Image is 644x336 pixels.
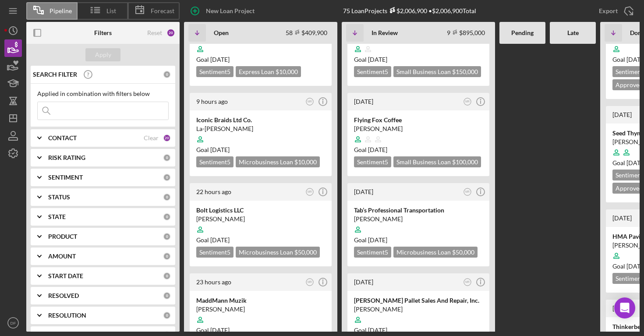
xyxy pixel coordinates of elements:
div: La-[PERSON_NAME] [196,124,325,133]
text: MR [308,190,312,193]
text: MR [308,280,312,283]
time: 2025-09-29 20:31 [196,188,231,195]
div: Open Intercom Messenger [614,297,635,318]
div: 0 [163,71,171,78]
div: [PERSON_NAME] [196,215,325,223]
div: [PERSON_NAME] Pallet Sales And Repair, Inc. [354,296,483,305]
div: Sentiment 5 [196,247,234,258]
a: Unlocked Coffee Roasters[PERSON_NAME]Goal [DATE]Sentiment5Small Business Loan $150,000 [346,1,491,87]
div: 0 [163,154,171,162]
b: STATE [48,213,66,220]
div: 0 [163,292,171,300]
text: MR [465,100,470,103]
b: SENTIMENT [48,174,83,181]
span: List [106,7,116,14]
b: RESOLVED [48,292,79,299]
time: 03/31/2024 [368,146,387,153]
b: PRODUCT [48,233,77,240]
button: New Loan Project [184,2,263,20]
div: Sentiment 5 [196,66,234,77]
span: Goal [354,56,387,63]
b: RISK RATING [48,154,85,161]
time: 09/29/2025 [368,326,387,334]
div: Microbusiness Loan [236,156,320,167]
div: MaddMann Muzik [196,296,325,305]
b: SEARCH FILTER [33,71,77,78]
div: Microbusiness Loan [236,247,320,258]
button: MR [462,96,474,108]
button: MR [304,276,316,288]
button: Apply [85,48,120,61]
div: 9 $895,000 [447,29,485,36]
div: 0 [163,213,171,221]
time: 2025-09-29 20:00 [196,278,231,286]
div: Clear [144,134,159,141]
span: $50,000 [452,248,474,256]
time: 2025-09-08 17:26 [354,98,373,105]
a: 9 hours agoMRIconic Braids Ltd Co.La-[PERSON_NAME]Goal [DATE]Sentiment5Microbusiness Loan $10,000 [188,92,333,177]
b: START DATE [48,272,83,279]
b: CONTACT [48,134,77,141]
div: Sentiment 5 [354,66,391,77]
span: $10,000 [294,158,317,166]
div: Express Loan [236,66,301,77]
div: [PERSON_NAME] [196,305,325,314]
span: $150,000 [452,68,478,75]
div: [PERSON_NAME] [354,124,483,133]
div: Microbusiness Loan [393,247,478,258]
div: 20 [166,28,175,37]
time: 11/13/2025 [210,236,230,244]
div: Small Business Loan [393,66,481,77]
span: $100,000 [452,158,478,166]
span: Goal [354,146,387,153]
div: Flying Fox Coffee [354,116,483,124]
b: STATUS [48,194,70,201]
button: DF [4,314,22,332]
span: Goal [354,326,387,334]
button: MR [462,276,474,288]
div: Apply [95,48,111,61]
div: 0 [163,193,171,201]
div: Sentiment 5 [196,156,234,167]
div: 0 [163,252,171,260]
span: Goal [196,146,230,153]
span: Goal [196,326,230,334]
a: [PERSON_NAME] INVESTMENTS LLC[PERSON_NAME]Goal [DATE]Sentiment5Express Loan $10,000 [188,1,333,87]
div: Small Business Loan [393,156,481,167]
div: Iconic Braids Ltd Co. [196,116,325,124]
button: MR [304,186,316,198]
div: [PERSON_NAME] [354,215,483,223]
span: Goal [354,236,387,244]
button: Export [590,2,640,20]
time: 2025-09-30 10:10 [196,98,228,105]
time: 2025-07-31 22:07 [612,304,632,312]
b: RESOLUTION [48,312,86,319]
span: Goal [196,236,230,244]
a: 22 hours agoMRBolt Logistics LLC[PERSON_NAME]Goal [DATE]Sentiment5Microbusiness Loan $50,000 [188,182,333,268]
b: Open [214,29,229,36]
a: [DATE]MRTab’s Professional Transportation[PERSON_NAME]Goal [DATE]Sentiment5Microbusiness Loan $50... [346,182,491,268]
b: AMOUNT [48,253,76,260]
div: Export [599,2,618,20]
a: [DATE]MRFlying Fox Coffee[PERSON_NAME]Goal [DATE]Sentiment5Small Business Loan $100,000 [346,92,491,177]
div: 58 $409,900 [286,29,327,36]
time: 2025-09-02 15:25 [612,111,632,118]
div: 0 [163,233,171,241]
b: Pending [511,29,534,36]
div: 0 [163,173,171,181]
span: $50,000 [294,248,317,256]
div: [PERSON_NAME] [354,305,483,314]
button: MR [304,96,316,108]
b: In Review [372,29,398,36]
time: 2025-08-25 14:57 [612,214,632,222]
span: Pipeline [50,7,72,14]
div: 0 [163,311,171,319]
button: MR [462,186,474,198]
b: Filters [94,29,112,36]
text: DF [11,321,16,325]
div: Reset [147,29,162,36]
div: Sentiment 5 [354,156,391,167]
text: MR [465,190,470,193]
span: Forecast [151,7,174,14]
div: Tab’s Professional Transportation [354,206,483,215]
